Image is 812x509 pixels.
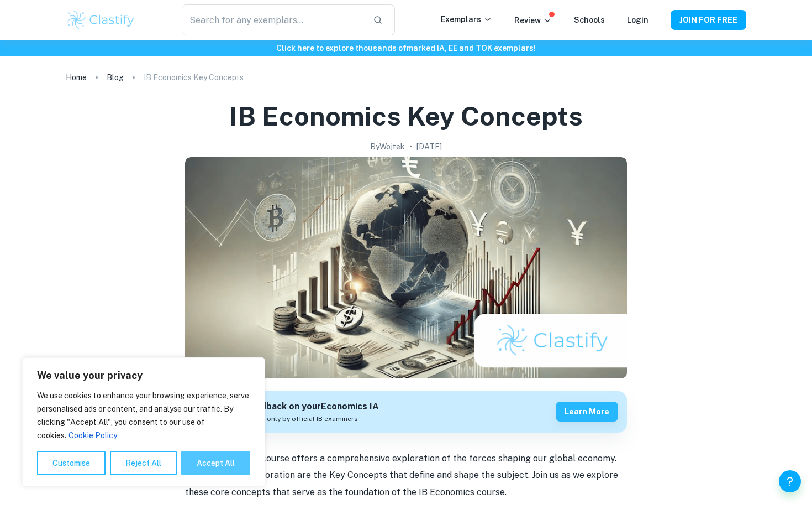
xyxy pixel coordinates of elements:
[181,451,250,475] button: Accept All
[66,9,136,31] img: Clastify logo
[556,402,618,422] button: Learn more
[107,70,124,85] a: Blog
[574,15,605,24] a: Schools
[779,470,801,492] button: Help and Feedback
[110,451,177,475] button: Reject All
[66,70,87,85] a: Home
[37,389,250,442] p: We use cookies to enhance your browsing experience, serve personalised ads or content, and analys...
[185,391,627,433] a: Get feedback on yourEconomics IAMarked only by official IB examinersLearn more
[144,71,244,84] p: IB Economics Key Concepts
[37,451,106,475] button: Customise
[37,369,250,382] p: We value your privacy
[416,141,442,153] h2: [DATE]
[671,10,746,30] button: JOIN FOR FREE
[182,4,364,35] input: Search for any exemplars...
[22,357,265,487] div: We value your privacy
[226,400,379,414] h6: Get feedback on your Economics IA
[2,42,810,54] h6: Click here to explore thousands of marked IA, EE and TOK exemplars !
[441,13,492,25] p: Exemplars
[370,141,405,153] h2: By Wojtek
[409,141,412,153] p: •
[185,157,627,378] img: IB Economics Key Concepts cover image
[68,430,118,440] a: Cookie Policy
[229,98,583,134] h1: IB Economics Key Concepts
[241,414,358,424] span: Marked only by official IB examiners
[627,15,648,24] a: Login
[185,450,627,501] p: The IB Economics course offers a comprehensive exploration of the forces shaping our global econo...
[514,14,552,27] p: Review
